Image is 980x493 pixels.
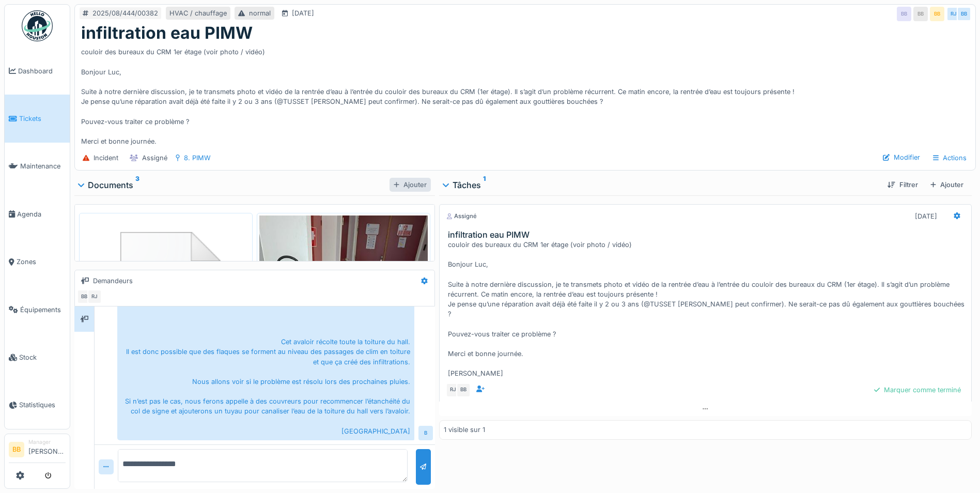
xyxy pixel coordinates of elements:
div: Documents [79,179,390,191]
span: Tickets [19,114,66,124]
div: BB [913,7,928,21]
span: Agenda [17,209,66,219]
a: Dashboard [5,47,70,95]
span: Stock [19,352,66,362]
div: Marquer comme terminé [870,383,965,397]
a: Maintenance [5,143,70,190]
div: 8. PIMW [184,153,211,163]
div: Tâches [443,179,879,191]
h3: infiltration eau PIMW [448,230,967,240]
div: Ajouter [390,178,431,192]
div: [DATE] [915,211,937,221]
a: Tickets [5,95,70,142]
div: BB [456,383,471,397]
div: Assigné [142,153,167,163]
a: Zones [5,238,70,286]
div: couloir des bureaux du CRM 1er étage (voir photo / vidéo) Bonjour Luc, Suite à notre dernière dis... [81,43,969,146]
div: Filtrer [883,178,922,192]
h1: infiltration eau PIMW [81,23,253,43]
a: BB Manager[PERSON_NAME] [9,438,66,463]
div: couloir des bureaux du CRM 1er étage (voir photo / vidéo) Bonjour Luc, Suite à notre dernière dis... [448,240,967,379]
div: BB [897,7,911,21]
div: BB [957,7,971,21]
div: [DATE] [292,8,314,18]
div: BB [77,289,91,304]
span: Zones [17,257,66,267]
img: sryztqmpbfbkeap98glthdb1it5r [259,215,428,440]
div: RJ [87,289,102,304]
li: [PERSON_NAME] [28,438,66,460]
a: Statistiques [5,381,70,429]
div: Demandeurs [93,276,133,286]
div: 2025/08/444/00382 [92,8,158,18]
div: RJ [446,383,460,397]
span: Maintenance [20,161,66,171]
div: BB [930,7,944,21]
img: Badge_color-CXgf-gQk.svg [22,10,53,41]
span: Statistiques [19,400,66,410]
div: Modifier [879,150,924,164]
div: Ajouter [926,178,968,192]
img: 84750757-fdcc6f00-afbb-11ea-908a-1074b026b06b.png [82,215,250,377]
div: B [418,426,433,440]
li: BB [9,442,24,457]
a: Agenda [5,190,70,238]
span: Équipements [20,305,66,315]
div: Manager [28,438,66,446]
div: Bonjour [PERSON_NAME], Nous sommes allés sur la toiture. Entre les 2 groupes se trouvent un avalo... [117,254,414,440]
div: Incident [94,153,118,163]
span: Dashboard [18,66,66,76]
a: Équipements [5,286,70,333]
a: Stock [5,333,70,381]
div: HVAC / chauffage [169,8,227,18]
div: normal [249,8,271,18]
div: RJ [946,7,961,21]
sup: 3 [135,179,139,191]
div: Assigné [446,212,477,221]
div: 1 visible sur 1 [444,425,485,435]
div: Actions [928,150,971,165]
sup: 1 [483,179,486,191]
